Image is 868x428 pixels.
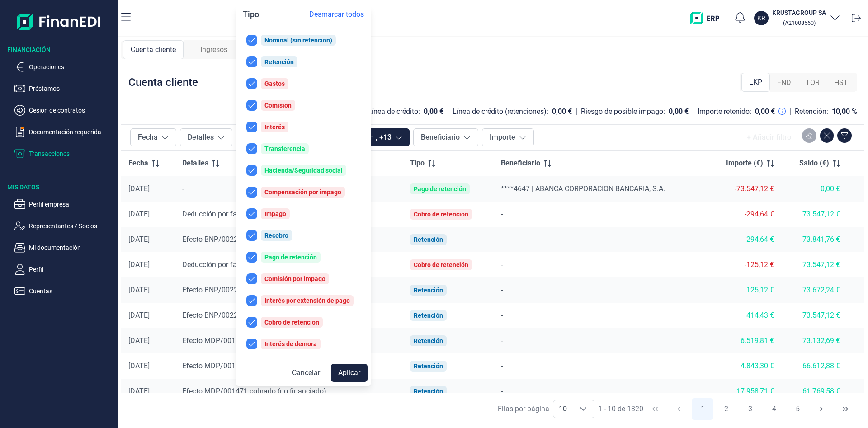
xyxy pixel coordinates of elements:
button: Page 2 [716,398,737,420]
div: Comisión [264,102,292,109]
button: Comisión por impago [239,270,368,288]
div: Importe retenido: [698,107,751,116]
button: KRKRUSTAGROUP SA (A21008560) [754,8,840,28]
span: Efecto MDP/001471 cobrado (no financiado) [182,387,326,395]
div: Cuenta cliente [128,75,198,89]
div: 0,00 € [552,107,572,116]
div: Transferencia [264,145,305,152]
span: FND [777,77,791,88]
div: Línea de crédito (retenciones): [453,107,548,116]
span: LKP [749,77,762,88]
button: Hacienda/Seguridad social [239,161,368,179]
button: Page 3 [739,398,761,420]
div: 17.958,71 € [714,387,774,396]
div: -294,64 € [714,210,774,219]
img: erp [690,12,726,24]
button: Interés por extensión de pago [239,292,368,310]
span: - [501,311,503,320]
div: -73.547,12 € [714,184,774,193]
button: Interés de demora [239,335,368,353]
span: Cuenta cliente [131,44,176,55]
div: 66.612,88 € [788,362,840,371]
div: 73.841,76 € [788,235,840,244]
img: Logo de aplicación [17,7,101,36]
div: Gastos [264,80,285,87]
span: - [501,336,503,345]
div: 294,64 € [714,235,774,244]
div: Impago [264,210,286,217]
button: Detalles [180,128,232,146]
button: Page 5 [787,398,809,420]
p: Cesión de contratos [29,105,114,116]
span: Efecto BNP/002234 cobrado (no financiado) [182,235,325,244]
div: Cobro de retención [414,261,468,268]
span: Efecto BNP/002235 cobrado (no financiado) [182,286,325,294]
div: 4.843,30 € [714,362,774,371]
div: Recobro [264,232,288,239]
div: Interés [264,123,285,131]
div: Interés por extensión de pago [264,297,350,304]
button: Representantes / Socios [14,221,114,231]
span: Beneficiario [501,158,540,169]
span: Efecto MDP/001472 cobrado (no financiado) [182,336,326,345]
div: Pago de retención [264,254,317,261]
button: Last Page [835,398,856,420]
button: Cesión de contratos [14,105,114,116]
span: TOR [806,77,820,88]
button: Previous Page [668,398,690,420]
div: 0,00 € [424,107,443,116]
div: Riesgo de posible impago: [581,107,665,116]
div: -125,12 € [714,260,774,269]
div: 0,00 € [669,107,689,116]
button: Aplicar [331,364,368,382]
button: Cancelar [285,364,327,382]
div: HST [827,74,855,92]
div: TipoDesmarcar todosNominal (sin retención)RetenciónGastosComisiónInterésTransferenciaHacienda/Seg... [236,5,371,386]
span: Efecto MDP/001466 cobrado (no financiado) [182,362,326,370]
div: Cobro de retención [414,211,468,218]
div: [DATE] [128,311,168,320]
span: HST [834,77,848,88]
span: Saldo (€) [799,158,829,169]
div: 73.672,24 € [788,286,840,295]
span: Importe (€) [726,158,763,169]
div: [DATE] [128,184,168,193]
button: Transacciones [14,148,114,159]
div: 414,43 € [714,311,774,320]
div: Retención [414,312,443,319]
div: 73.132,69 € [788,336,840,345]
div: Filas por página [498,404,549,414]
button: Next Page [811,398,832,420]
p: Transacciones [29,148,114,159]
div: [DATE] [128,260,168,269]
p: Perfil [29,264,114,275]
button: Transferencia [239,140,368,158]
button: Interés [239,118,368,136]
div: 61.769,58 € [788,387,840,396]
div: | [789,106,791,117]
span: - [501,260,503,269]
span: Deducción por factura de abono del efecto BNP/0022... [182,210,359,218]
div: Choose [572,400,594,418]
button: Gastos [239,75,368,93]
button: Perfil [14,264,114,275]
span: - [501,286,503,294]
div: Nominal (sin retención) [264,37,332,44]
span: Tipo [410,158,425,169]
button: Beneficiario [413,128,478,146]
small: Copiar cif [783,19,816,26]
div: Tipo [236,5,266,24]
div: [DATE] [128,387,168,396]
div: Retención [414,287,443,294]
span: ****4647 | ABANCA CORPORACION BANCARIA, S.A. [501,184,665,193]
div: Retención [414,236,443,243]
button: Impago [239,205,368,223]
div: Comisión por impago [264,275,325,282]
span: - [182,184,184,193]
button: Cuentas [14,286,114,296]
div: 73.547,12 € [788,260,840,269]
span: Ingresos [200,44,227,55]
button: Operaciones [14,61,114,72]
button: Perfil empresa [14,199,114,210]
h3: KRUSTAGROUP SA [772,8,826,17]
